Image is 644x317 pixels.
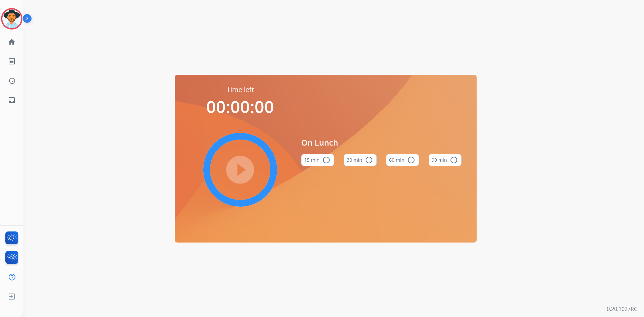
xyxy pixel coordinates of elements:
[2,9,21,28] img: avatar
[301,137,462,149] span: On Lunch
[8,77,16,85] mat-icon: history
[8,96,16,104] mat-icon: inbox
[206,95,274,118] span: 00:00:00
[301,154,334,166] button: 15 min
[227,85,254,94] span: Time left
[386,154,419,166] button: 60 min
[407,156,415,164] mat-icon: radio_button_unchecked
[8,57,16,65] mat-icon: list_alt
[8,38,16,46] mat-icon: home
[607,305,637,313] p: 0.20.1027RC
[429,154,462,166] button: 90 min
[450,156,458,164] mat-icon: radio_button_unchecked
[322,156,330,164] mat-icon: radio_button_unchecked
[344,154,377,166] button: 30 min
[365,156,373,164] mat-icon: radio_button_unchecked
